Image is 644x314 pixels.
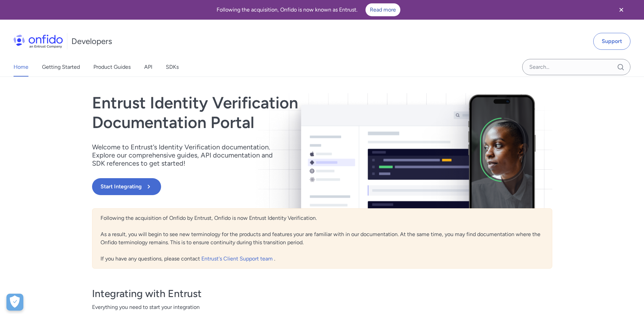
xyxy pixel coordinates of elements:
button: Close banner [609,1,634,18]
a: Home [14,58,28,77]
a: Entrust's Client Support team [201,255,274,262]
button: Open Preferences [6,294,23,311]
h1: Developers [71,36,112,47]
svg: Close banner [617,6,625,14]
a: Product Guides [93,58,131,77]
input: Onfido search input field [522,59,630,75]
button: Start Integrating [92,178,161,195]
h1: Entrust Identity Verification Documentation Portal [92,93,414,132]
img: Onfido Logo [14,35,63,48]
a: API [144,58,152,77]
h3: Integrating with Entrust [92,287,552,300]
div: Following the acquisition, Onfido is now known as Entrust. [8,3,609,16]
a: Start Integrating [92,178,414,195]
a: Getting Started [42,58,80,77]
div: Cookie Preferences [6,294,23,311]
p: Welcome to Entrust’s Identity Verification documentation. Explore our comprehensive guides, API d... [92,143,282,167]
a: SDKs [166,58,179,77]
span: Everything you need to start your integration [92,303,552,311]
div: Following the acquisition of Onfido by Entrust, Onfido is now Entrust Identity Verification. As a... [92,208,552,269]
a: Support [593,33,630,50]
a: Read more [365,3,400,16]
